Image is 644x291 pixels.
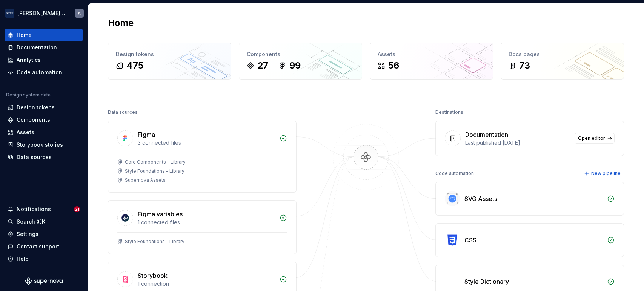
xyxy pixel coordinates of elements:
[138,271,168,280] div: Storybook
[5,253,83,265] button: Help
[464,194,497,203] div: SVG Assets
[370,43,493,80] a: Assets56
[74,206,80,212] span: 21
[17,243,59,250] div: Contact support
[125,177,166,183] div: Supernova Assets
[582,168,624,179] button: New pipeline
[17,69,62,76] div: Code automation
[519,60,530,72] div: 73
[5,54,83,66] a: Analytics
[5,228,83,240] a: Settings
[5,101,83,113] a: Design tokens
[5,203,83,215] button: Notifications21
[17,9,66,17] div: [PERSON_NAME] Airlines
[435,107,463,118] div: Destinations
[17,218,45,225] div: Search ⌘K
[17,129,34,136] div: Assets
[138,139,275,147] div: 3 connected files
[116,51,223,58] div: Design tokens
[17,31,32,39] div: Home
[17,255,29,263] div: Help
[108,121,297,193] a: Figma3 connected filesCore Components – LibraryStyle Foundations – LibrarySupernova Assets
[5,9,14,18] img: f0306bc8-3074-41fb-b11c-7d2e8671d5eb.png
[138,210,183,219] div: Figma variables
[17,116,50,124] div: Components
[17,230,38,238] div: Settings
[108,200,297,254] a: Figma variables1 connected filesStyle Foundations – Library
[509,51,616,58] div: Docs pages
[25,277,63,285] svg: Supernova Logo
[125,159,186,165] div: Core Components – Library
[435,168,474,179] div: Code automation
[388,60,399,72] div: 56
[108,17,134,29] h2: Home
[138,219,275,226] div: 1 connected files
[501,43,624,80] a: Docs pages73
[6,92,51,98] div: Design system data
[378,51,485,58] div: Assets
[138,130,155,139] div: Figma
[138,280,275,288] div: 1 connection
[465,139,570,147] div: Last published [DATE]
[5,216,83,228] button: Search ⌘K
[5,126,83,138] a: Assets
[464,236,476,245] div: CSS
[17,153,52,161] div: Data sources
[5,151,83,163] a: Data sources
[17,205,51,213] div: Notifications
[2,5,86,21] button: [PERSON_NAME] AirlinesA
[257,60,268,72] div: 27
[5,66,83,78] a: Code automation
[125,239,184,245] div: Style Foundations – Library
[5,29,83,41] a: Home
[125,168,184,174] div: Style Foundations – Library
[239,43,362,80] a: Components2799
[17,104,55,111] div: Design tokens
[5,114,83,126] a: Components
[575,133,615,144] a: Open editor
[5,240,83,253] button: Contact support
[126,60,143,72] div: 475
[108,107,138,118] div: Data sources
[5,41,83,54] a: Documentation
[578,135,605,141] span: Open editor
[289,60,301,72] div: 99
[464,277,509,286] div: Style Dictionary
[17,44,57,51] div: Documentation
[17,56,41,64] div: Analytics
[5,139,83,151] a: Storybook stories
[108,43,231,80] a: Design tokens475
[247,51,354,58] div: Components
[465,130,508,139] div: Documentation
[78,10,81,16] div: A
[591,170,621,176] span: New pipeline
[17,141,63,149] div: Storybook stories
